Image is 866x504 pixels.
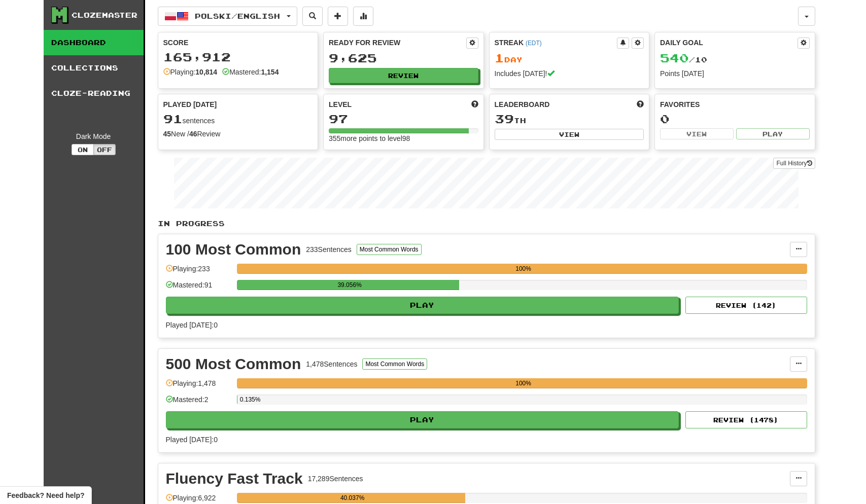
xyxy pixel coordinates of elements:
span: 1 [495,51,504,65]
div: Playing: 1,478 [166,378,232,395]
div: 1,478 Sentences [306,359,357,369]
span: Played [DATE]: 0 [166,436,218,444]
div: Ready for Review [329,38,466,48]
div: Playing: 233 [166,264,232,280]
div: Mastered: 2 [166,394,232,411]
span: This week in points, UTC [637,99,644,110]
button: Play [166,411,679,428]
a: Cloze-Reading [44,81,144,106]
span: Open feedback widget [7,490,84,500]
div: 9,625 [329,52,478,64]
a: (EDT) [526,40,542,47]
div: 0 [660,113,810,125]
div: 500 Most Common [166,356,301,372]
button: Off [93,144,116,155]
button: On [72,144,94,155]
div: 39.056% [240,280,460,290]
div: 40.037% [240,493,465,503]
div: 97 [329,113,478,125]
a: Full History [773,158,815,169]
div: Includes [DATE]! [495,68,644,79]
span: Polski / English [195,12,280,20]
span: Score more points to level up [471,99,478,110]
span: Played [DATE]: 0 [166,321,218,329]
div: 17,289 Sentences [308,474,363,484]
span: / 10 [660,55,707,64]
span: 540 [660,51,689,65]
div: sentences [163,113,313,126]
a: Collections [44,55,144,81]
div: New / Review [163,129,313,139]
strong: 10,814 [195,68,217,76]
button: Review [329,68,478,83]
div: Favorites [660,99,810,110]
div: th [495,113,644,126]
button: Polski/English [158,7,297,26]
div: 100% [240,264,807,274]
button: View [495,129,644,140]
div: Clozemaster [72,10,137,20]
button: Review (142) [685,297,807,314]
button: Most Common Words [362,358,427,370]
span: 91 [163,112,183,126]
div: 100% [240,378,807,388]
div: 165,912 [163,51,313,63]
div: Mastered: 91 [166,280,232,297]
span: Level [329,99,352,110]
div: Score [163,38,313,48]
button: Add sentence to collection [328,7,348,26]
button: Play [166,297,679,314]
button: More stats [353,7,373,26]
div: Points [DATE] [660,68,810,79]
div: 100 Most Common [166,242,301,257]
div: Dark Mode [51,131,136,141]
span: Leaderboard [495,99,550,110]
a: Dashboard [44,30,144,55]
button: Most Common Words [357,244,422,255]
div: Streak [495,38,617,48]
div: Day [495,52,644,65]
button: Play [736,128,810,139]
span: Played [DATE] [163,99,217,110]
p: In Progress [158,219,815,229]
button: View [660,128,734,139]
div: Fluency Fast Track [166,471,303,486]
div: Playing: [163,67,218,77]
div: 355 more points to level 98 [329,133,478,143]
div: Daily Goal [660,38,798,49]
strong: 1,154 [261,68,279,76]
div: Mastered: [222,67,279,77]
strong: 46 [189,130,197,138]
div: 233 Sentences [306,244,352,255]
button: Search sentences [302,7,323,26]
span: 39 [495,112,514,126]
strong: 45 [163,130,171,138]
button: Review (1478) [685,411,807,428]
